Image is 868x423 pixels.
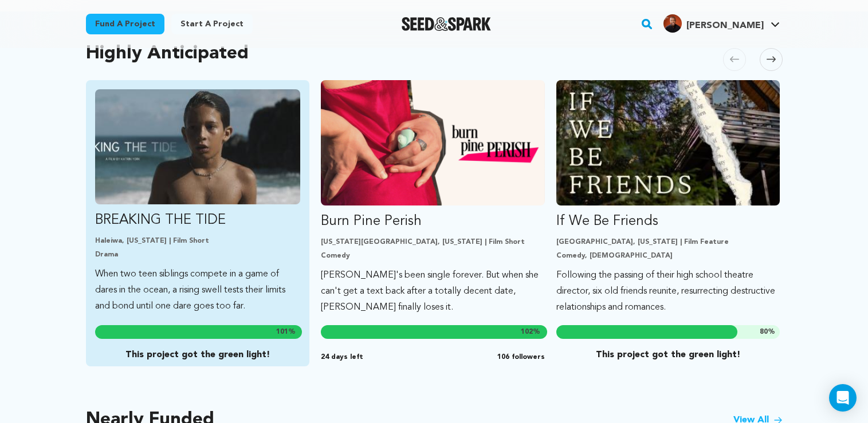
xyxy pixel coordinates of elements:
span: % [521,327,540,337]
p: Following the passing of their high school theatre director, six old friends reunite, resurrectin... [556,267,780,315]
a: Joe H.'s Profile [661,12,782,33]
p: Comedy, [DEMOGRAPHIC_DATA] [556,251,780,260]
span: 106 followers [497,353,545,362]
span: 101 [276,329,288,335]
p: Haleiwa, [US_STATE] | Film Short [95,236,301,246]
a: Start a project [171,14,253,34]
span: 80 [760,329,768,335]
span: [PERSON_NAME] [686,21,764,30]
p: This project got the green light! [95,348,300,362]
a: Fund If We Be Friends [556,80,780,315]
img: image0%20%281%29.png [663,14,682,33]
h2: Highly Anticipated [86,46,249,62]
p: [GEOGRAPHIC_DATA], [US_STATE] | Film Feature [556,238,780,247]
div: Open Intercom Messenger [829,384,857,412]
span: 102 [521,329,533,335]
img: Seed&Spark Logo Dark Mode [402,17,492,31]
a: Fund a project [86,14,164,34]
a: Fund BREAKING THE TIDE [95,89,301,314]
p: BREAKING THE TIDE [95,211,301,230]
p: This project got the green light! [556,348,780,362]
p: Comedy [321,251,545,260]
p: [US_STATE][GEOGRAPHIC_DATA], [US_STATE] | Film Short [321,238,545,247]
p: If We Be Friends [556,212,780,231]
a: Fund Burn Pine Perish [321,80,545,315]
p: [PERSON_NAME]'s been single forever. But when she can't get a text back after a totally decent da... [321,267,545,315]
span: Joe H.'s Profile [661,12,782,36]
span: 24 days left [321,353,363,362]
p: Drama [95,250,301,259]
p: Burn Pine Perish [321,212,545,231]
div: Joe H.'s Profile [663,14,764,33]
p: When two teen siblings compete in a game of dares in the ocean, a rising swell tests their limits... [95,266,301,314]
span: % [760,327,775,337]
a: Seed&Spark Homepage [402,17,492,31]
span: % [276,327,296,337]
